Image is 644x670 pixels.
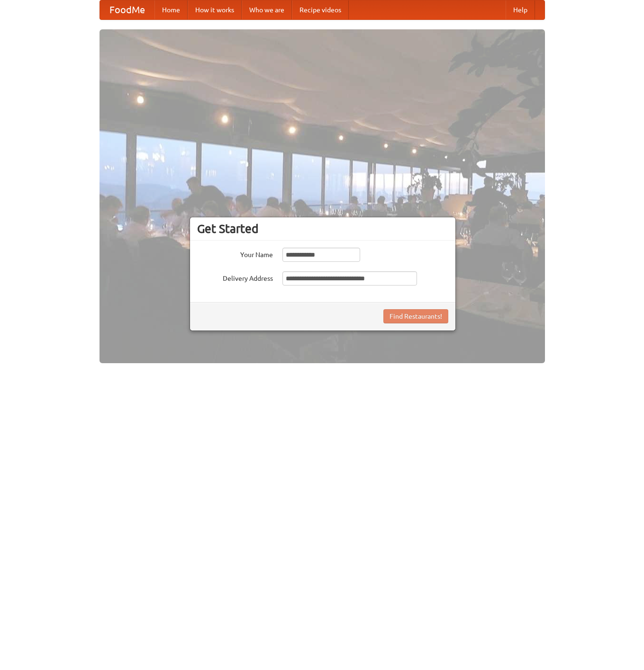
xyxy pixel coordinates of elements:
[506,0,535,19] a: Help
[292,0,349,19] a: Recipe videos
[197,248,273,259] label: Your Name
[197,271,273,283] label: Delivery Address
[197,222,448,236] h3: Get Started
[242,0,292,19] a: Who we are
[100,0,154,19] a: FoodMe
[383,309,448,323] button: Find Restaurants!
[188,0,242,19] a: How it works
[154,0,188,19] a: Home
